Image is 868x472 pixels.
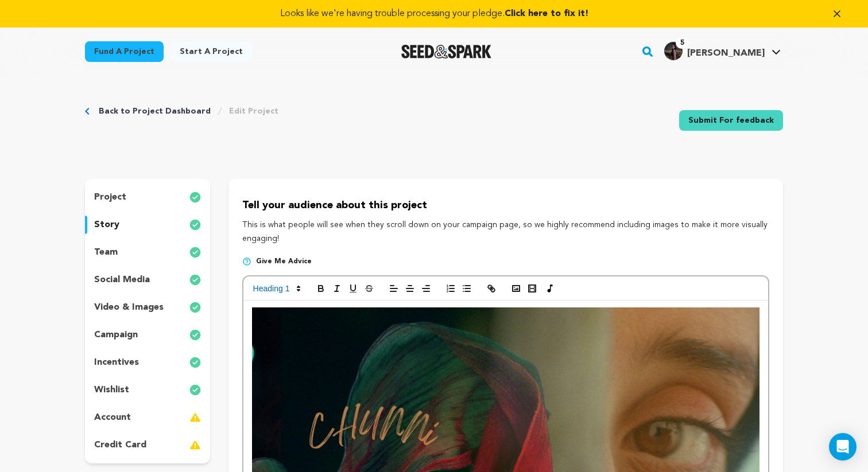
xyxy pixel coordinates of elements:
[229,106,278,117] a: Edit Project
[94,190,126,204] p: project
[94,245,118,259] p: team
[401,45,491,58] a: Seed&Spark Homepage
[662,40,783,60] a: Kaashvi A.'s Profile
[676,37,689,49] span: 5
[242,257,251,266] img: help-circle.svg
[85,271,210,289] button: social media
[94,273,150,287] p: social media
[94,218,119,232] p: story
[242,197,769,214] p: Tell your audience about this project
[85,243,210,262] button: team
[85,188,210,206] button: project
[189,356,201,369] img: check-circle-full.svg
[14,7,854,21] a: Looks like we're having trouble processing your pledge.Click here to fix it!
[242,219,769,246] p: This is what people will see when they scroll down on your campaign page, so we highly recommend ...
[189,301,201,314] img: check-circle-full.svg
[85,353,210,372] button: incentives
[99,106,211,117] a: Back to Project Dashboard
[189,245,201,259] img: check-circle-full.svg
[85,41,164,62] a: Fund a project
[94,356,139,369] p: incentives
[94,301,164,314] p: video & images
[94,383,129,397] p: wishlist
[85,298,210,317] button: video & images
[85,326,210,344] button: campaign
[664,42,765,60] div: Kaashvi A.'s Profile
[85,381,210,399] button: wishlist
[94,411,131,424] p: account
[662,40,783,64] span: Kaashvi A.'s Profile
[664,42,683,60] img: 8b2c249d74023a58.jpg
[85,216,210,234] button: story
[829,433,857,461] div: Open Intercom Messenger
[85,106,278,117] div: Breadcrumb
[189,218,201,232] img: check-circle-full.svg
[189,190,201,204] img: check-circle-full.svg
[94,328,138,342] p: campaign
[189,411,201,424] img: warning-full.svg
[189,438,201,452] img: warning-full.svg
[189,328,201,342] img: check-circle-full.svg
[679,110,783,131] a: Submit For feedback
[505,9,588,18] span: Click here to fix it!
[687,49,765,58] span: [PERSON_NAME]
[85,436,210,454] button: credit card
[401,45,491,58] img: Seed&Spark Logo Dark Mode
[189,383,201,397] img: check-circle-full.svg
[256,257,312,266] span: Give me advice
[85,408,210,427] button: account
[94,438,146,452] p: credit card
[189,273,201,287] img: check-circle-full.svg
[170,41,252,62] a: Start a project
